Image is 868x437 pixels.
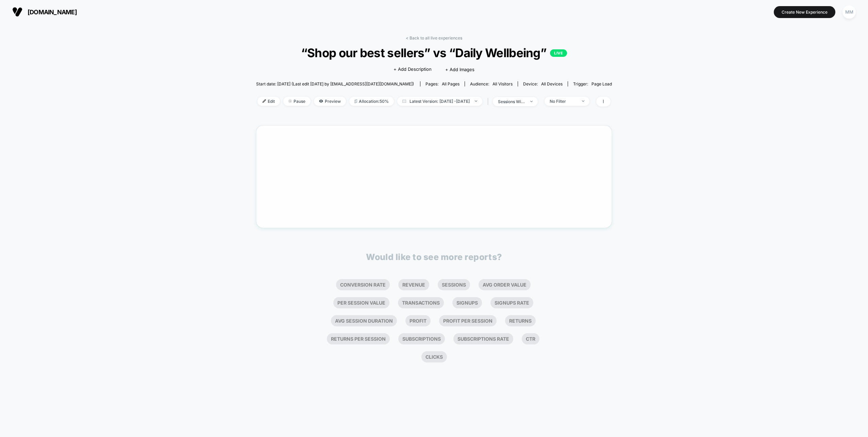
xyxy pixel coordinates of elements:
span: Page Load [591,81,612,86]
li: Avg Session Duration [331,315,397,326]
button: Create New Experience [774,6,835,18]
li: Subscriptions [398,333,445,344]
p: LIVE [550,49,567,57]
img: end [582,100,584,102]
button: [DOMAIN_NAME] [10,6,79,17]
img: end [288,99,292,103]
li: Profit Per Session [439,315,497,326]
span: Start date: [DATE] (Last edit [DATE] by [EMAIL_ADDRESS][DATE][DOMAIN_NAME]) [256,81,414,86]
li: Returns Per Session [327,333,390,344]
img: rebalance [354,99,357,103]
span: Edit [257,97,280,106]
li: Per Session Value [333,297,389,308]
p: Would like to see more reports? [366,252,502,262]
button: MM [840,5,858,19]
div: sessions with impression [498,99,525,104]
li: Clicks [421,351,447,362]
span: | [486,97,493,107]
div: MM [842,5,856,19]
li: Profit [405,315,431,326]
span: All Visitors [493,81,513,86]
li: Ctr [522,333,539,344]
div: Pages: [425,81,460,86]
div: Trigger: [573,81,612,86]
li: Conversion Rate [336,279,390,290]
span: Pause [283,97,311,106]
span: Device: [518,81,568,86]
span: all pages [442,81,460,86]
span: all devices [541,81,563,86]
li: Avg Order Value [479,279,531,290]
span: + Add Description [394,66,432,73]
img: end [530,101,533,102]
li: Returns [505,315,536,326]
div: No Filter [550,99,577,104]
span: Preview [314,97,346,106]
img: Visually logo [12,7,22,17]
li: Revenue [398,279,429,290]
span: Latest Version: [DATE] - [DATE] [397,97,482,106]
span: “Shop our best sellers” vs “Daily Wellbeing” [274,46,594,60]
img: end [475,100,477,102]
div: Audience: [470,81,513,86]
li: Signups [452,297,482,308]
span: [DOMAIN_NAME] [28,9,77,16]
li: Sessions [438,279,470,290]
img: edit [263,99,266,103]
a: < Back to all live experiences [406,35,462,41]
li: Subscriptions Rate [453,333,513,344]
li: Signups Rate [490,297,533,308]
li: Transactions [398,297,444,308]
span: Allocation: 50% [349,97,394,106]
span: + Add Images [445,67,474,72]
img: calendar [402,99,406,103]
